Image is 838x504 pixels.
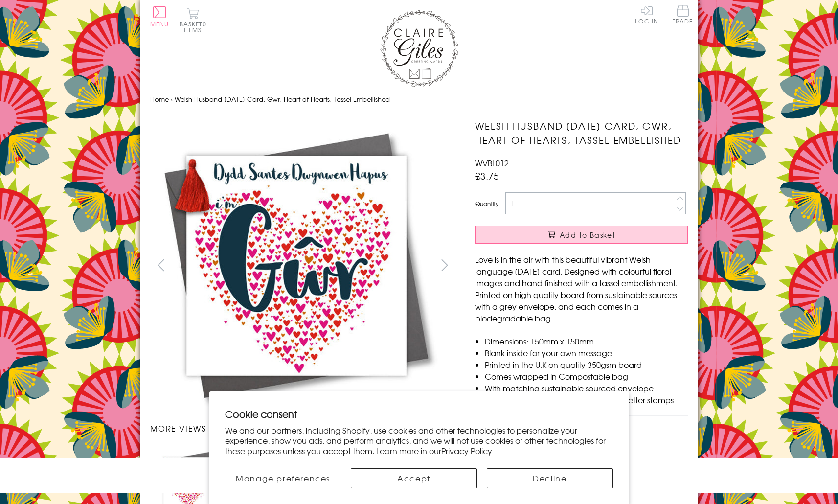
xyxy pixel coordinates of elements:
nav: breadcrumbs [150,90,688,110]
button: Menu [150,6,169,27]
span: WVBL012 [475,157,509,169]
h1: Welsh Husband [DATE] Card, Gwr, Heart of Hearts, Tassel Embellished [475,119,688,147]
span: Welsh Husband [DATE] Card, Gwr, Heart of Hearts, Tassel Embellished [175,94,390,104]
p: Love is in the air with this beautiful vibrant Welsh language [DATE] card. Designed with colourfu... [475,253,688,324]
li: With matching sustainable sourced envelope [485,382,688,394]
button: Add to Basket [475,226,688,244]
h2: Cookie consent [225,407,613,421]
button: Decline [487,468,613,488]
span: Add to Basket [560,230,615,240]
li: Printed in the U.K on quality 350gsm board [485,359,688,370]
img: Claire Giles Greetings Cards [380,10,458,87]
a: Privacy Policy [441,445,492,457]
li: Dimensions: 150mm x 150mm [485,335,688,347]
button: Basket0 items [180,8,206,33]
span: › [171,94,173,104]
button: next [433,254,455,276]
span: 0 items [184,20,206,34]
a: Log In [635,5,658,24]
button: Accept [351,468,477,488]
button: Manage preferences [225,468,341,488]
img: Welsh Husband Valentine's Day Card, Gwr, Heart of Hearts, Tassel Embellished [455,119,749,412]
img: Welsh Husband Valentine's Day Card, Gwr, Heart of Hearts, Tassel Embellished [150,119,443,412]
span: Menu [150,20,169,28]
button: prev [150,254,172,276]
li: Comes wrapped in Compostable bag [485,370,688,382]
a: Home [150,94,169,104]
a: Trade [673,5,693,26]
h3: More views [150,422,456,434]
span: £3.75 [475,169,499,183]
li: Blank inside for your own message [485,347,688,359]
p: We and our partners, including Shopify, use cookies and other technologies to personalize your ex... [225,425,613,456]
span: Trade [673,5,693,24]
label: Quantity [475,199,498,208]
span: Manage preferences [236,472,330,484]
